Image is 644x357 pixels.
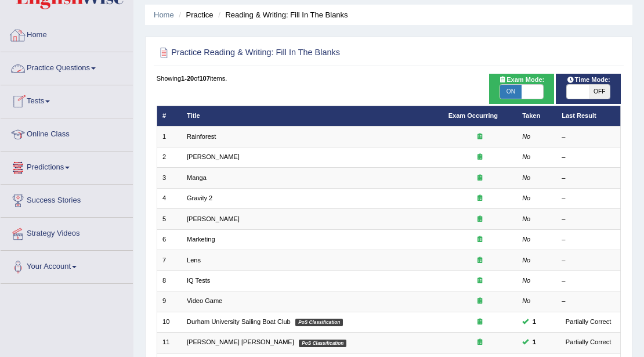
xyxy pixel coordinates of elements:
[448,194,512,203] div: Exam occurring question
[522,133,530,140] em: No
[182,106,443,126] th: Title
[448,318,512,327] div: Exam occurring question
[562,174,615,183] div: –
[157,188,182,208] td: 4
[187,257,201,264] a: Lens
[295,319,343,326] em: PoS Classification
[495,75,548,85] span: Exam Mode:
[563,75,614,85] span: Time Mode:
[187,174,207,181] a: Manga
[181,75,194,82] b: 1-20
[1,85,133,114] a: Tests
[448,215,512,224] div: Exam occurring question
[1,52,133,81] a: Practice Questions
[529,317,540,327] span: You can still take this question
[522,194,530,201] em: No
[157,291,182,312] td: 9
[522,174,530,181] em: No
[215,9,348,20] li: Reading & Writing: Fill In The Blanks
[489,74,554,104] div: Show exams occurring in exams
[448,256,512,265] div: Exam occurring question
[299,340,346,347] em: PoS Classification
[517,106,556,126] th: Taken
[529,337,540,348] span: You can still take this question
[154,10,174,19] a: Home
[157,45,444,60] h2: Practice Reading & Writing: Fill In The Blanks
[522,153,530,160] em: No
[157,127,182,147] td: 1
[448,132,512,142] div: Exam occurring question
[448,297,512,306] div: Exam occurring question
[562,215,615,224] div: –
[448,174,512,183] div: Exam occurring question
[187,338,294,345] a: [PERSON_NAME] [PERSON_NAME]
[157,168,182,188] td: 3
[187,318,291,325] a: Durham University Sailing Boat Club
[157,271,182,291] td: 8
[1,19,133,48] a: Home
[562,317,615,327] div: Partially Correct
[556,106,621,126] th: Last Result
[187,194,212,201] a: Gravity 2
[176,9,213,20] li: Practice
[157,229,182,250] td: 6
[1,185,133,214] a: Success Stories
[562,194,615,203] div: –
[187,236,215,243] a: Marketing
[522,215,530,222] em: No
[1,152,133,181] a: Predictions
[448,276,512,286] div: Exam occurring question
[562,153,615,162] div: –
[562,235,615,244] div: –
[1,251,133,280] a: Your Account
[448,338,512,347] div: Exam occurring question
[522,297,530,304] em: No
[562,297,615,306] div: –
[562,337,615,348] div: Partially Correct
[157,312,182,332] td: 10
[562,256,615,265] div: –
[199,75,209,82] b: 107
[448,112,498,119] a: Exam Occurring
[187,153,240,160] a: [PERSON_NAME]
[157,74,621,83] div: Showing of items.
[157,209,182,229] td: 5
[187,215,240,222] a: [PERSON_NAME]
[562,276,615,286] div: –
[187,133,216,140] a: Rainforest
[157,147,182,167] td: 2
[157,333,182,353] td: 11
[157,106,182,126] th: #
[522,257,530,264] em: No
[448,235,512,244] div: Exam occurring question
[448,153,512,162] div: Exam occurring question
[562,132,615,142] div: –
[1,218,133,247] a: Strategy Videos
[187,277,210,284] a: IQ Tests
[187,297,222,304] a: Video Game
[522,236,530,243] em: No
[1,118,133,147] a: Online Class
[522,277,530,284] em: No
[157,250,182,271] td: 7
[589,85,610,99] span: OFF
[500,85,522,99] span: ON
